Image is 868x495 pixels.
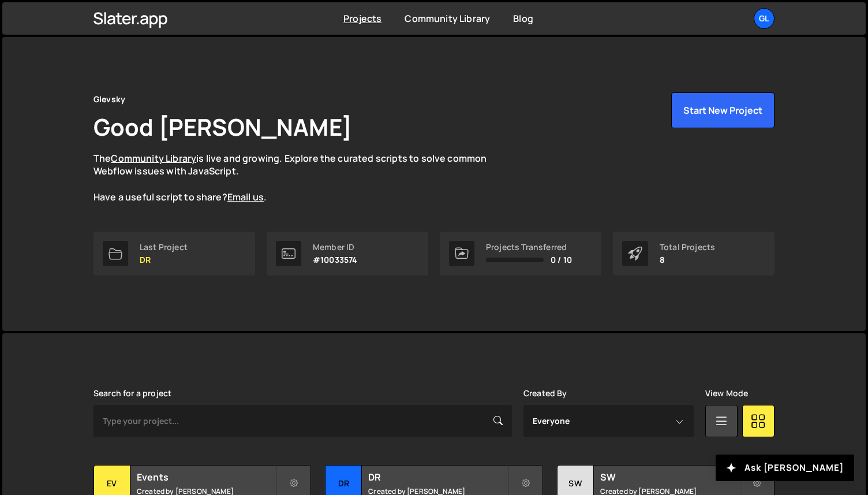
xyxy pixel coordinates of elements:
p: The is live and growing. Explore the curated scripts to solve common Webflow issues with JavaScri... [93,152,509,204]
p: 8 [660,255,715,265]
a: Blog [513,12,533,25]
div: Glevsky [93,92,125,106]
label: Created By [523,389,567,398]
div: Total Projects [660,243,715,252]
a: Email us [227,191,264,203]
h2: SW [600,471,739,483]
div: Projects Transferred [486,243,572,252]
button: Ask [PERSON_NAME] [716,455,854,481]
a: Community Library [405,12,490,25]
div: Member ID [313,243,357,252]
label: Search for a project [93,389,171,398]
h2: DR [368,471,507,483]
label: View Mode [705,389,748,398]
a: Gl [754,8,775,29]
p: DR [140,255,188,265]
p: #10033574 [313,255,357,265]
a: Community Library [111,152,196,165]
input: Type your project... [93,405,512,437]
h2: Events [137,471,276,483]
div: Last Project [140,243,188,252]
span: 0 / 10 [551,255,572,265]
a: Projects [343,12,381,25]
button: Start New Project [671,92,775,128]
h1: Good [PERSON_NAME] [93,111,352,143]
a: Last Project DR [93,232,255,276]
